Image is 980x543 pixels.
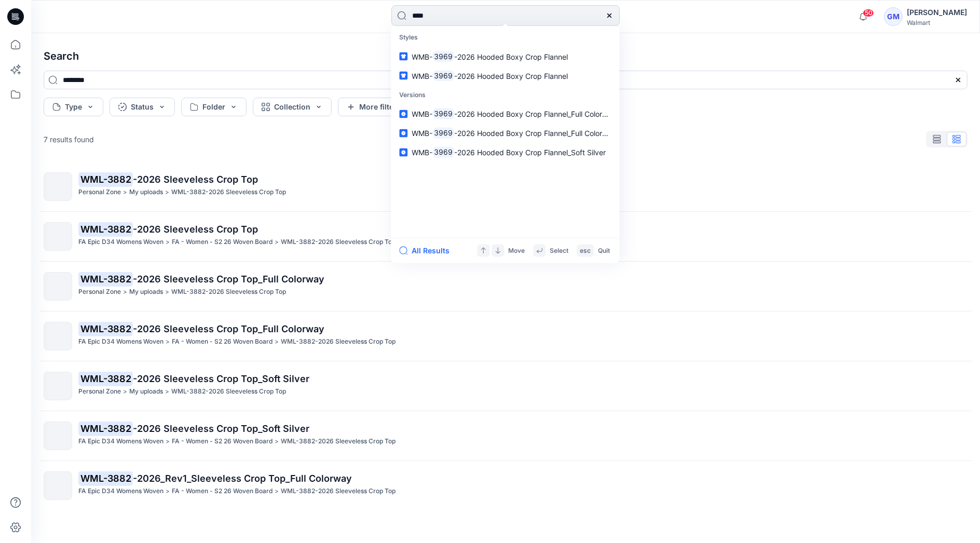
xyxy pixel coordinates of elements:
p: > [165,187,169,198]
span: -2026 Sleeveless Crop Top_Soft Silver [133,373,309,384]
p: > [123,386,127,397]
span: -2026 Hooded Boxy Crop Flannel [454,52,568,61]
span: -2026 Hooded Boxy Crop Flannel [454,71,568,80]
mark: 3969 [432,108,454,120]
p: esc [580,245,591,256]
mark: WML-3882 [78,172,133,186]
p: > [275,336,279,347]
div: GM [884,7,903,26]
div: [PERSON_NAME] [907,6,967,19]
span: -2026 Sleeveless Crop Top_Soft Silver [133,423,309,434]
p: > [123,287,127,297]
p: Personal Zone [78,386,121,397]
p: FA - Women - S2 26 Woven Board [172,237,273,248]
p: My uploads [129,287,163,297]
mark: 3969 [432,70,454,82]
a: WML-3882-2026_Rev1_Sleeveless Crop Top_Full ColorwayFA Epic D34 Womens Woven>FA - Women - S2 26 W... [37,465,974,506]
span: -2026 Hooded Boxy Crop Flannel_Full Colorway [454,110,616,118]
mark: 3969 [432,127,454,139]
p: WML-3882-2026 Sleeveless Crop Top [281,237,396,248]
p: FA Epic D34 Womens Woven [78,336,164,347]
span: -2026_Rev1_Sleeveless Crop Top_Full Colorway [133,473,352,484]
span: -2026 Hooded Boxy Crop Flannel_Full Colorway [454,129,616,138]
button: More filters [338,98,410,116]
mark: WML-3882 [78,421,133,436]
mark: 3969 [432,50,454,62]
span: 50 [863,9,874,17]
span: -2026 Sleeveless Crop Top [133,174,258,185]
p: Versions [393,85,617,104]
mark: WML-3882 [78,371,133,386]
p: > [166,336,170,347]
a: WMB-3969-2026 Hooded Boxy Crop Flannel [393,66,617,85]
p: 7 results found [44,134,94,145]
p: WML-3882-2026 Sleeveless Crop Top [171,187,286,198]
span: WMB- [412,71,432,80]
p: > [166,486,170,497]
a: WMB-3969-2026 Hooded Boxy Crop Flannel_Full Colorway [393,104,617,124]
p: FA Epic D34 Womens Woven [78,436,164,447]
p: My uploads [129,187,163,198]
mark: WML-3882 [78,222,133,236]
div: Walmart [907,19,967,26]
button: Collection [253,98,332,116]
p: FA Epic D34 Womens Woven [78,486,164,497]
p: Quit [598,245,610,256]
span: -2026 Sleeveless Crop Top_Full Colorway [133,274,324,284]
p: WML-3882-2026 Sleeveless Crop Top [281,436,396,447]
a: WML-3882-2026 Sleeveless Crop Top_Full ColorwayFA Epic D34 Womens Woven>FA - Women - S2 26 Woven ... [37,316,974,357]
button: Folder [181,98,247,116]
span: -2026 Sleeveless Crop Top [133,224,258,235]
a: WML-3882-2026 Sleeveless Crop TopFA Epic D34 Womens Woven>FA - Women - S2 26 Woven Board>WML-3882... [37,216,974,257]
mark: 3969 [432,146,454,158]
a: WMB-3969-2026 Hooded Boxy Crop Flannel_Soft Silver [393,143,617,162]
a: WML-3882-2026 Sleeveless Crop TopPersonal Zone>My uploads>WML-3882-2026 Sleeveless Crop Top [37,166,974,207]
p: Styles [393,28,617,47]
button: Status [110,98,175,116]
p: > [275,237,279,248]
p: FA Epic D34 Womens Woven [78,237,164,248]
h4: Search [35,42,976,71]
p: My uploads [129,386,163,397]
p: WML-3882-2026 Sleeveless Crop Top [281,336,396,347]
p: WML-3882-2026 Sleeveless Crop Top [171,287,286,297]
span: WMB- [412,148,432,157]
span: WMB- [412,129,432,138]
a: WML-3882-2026 Sleeveless Crop Top_Soft SilverPersonal Zone>My uploads>WML-3882-2026 Sleeveless Cr... [37,365,974,406]
p: Move [508,245,525,256]
a: WMB-3969-2026 Hooded Boxy Crop Flannel [393,47,617,66]
p: > [275,436,279,447]
p: FA - Women - S2 26 Woven Board [172,336,273,347]
button: Type [44,98,103,116]
p: Personal Zone [78,287,121,297]
mark: WML-3882 [78,471,133,485]
p: WML-3882-2026 Sleeveless Crop Top [171,386,286,397]
p: > [123,187,127,198]
span: WMB- [412,110,432,118]
a: WML-3882-2026 Sleeveless Crop Top_Soft SilverFA Epic D34 Womens Woven>FA - Women - S2 26 Woven Bo... [37,415,974,456]
p: > [165,287,169,297]
span: WMB- [412,52,432,61]
span: -2026 Sleeveless Crop Top_Full Colorway [133,323,324,334]
p: WML-3882-2026 Sleeveless Crop Top [281,486,396,497]
p: Personal Zone [78,187,121,198]
mark: WML-3882 [78,321,133,336]
p: > [166,436,170,447]
p: > [275,486,279,497]
p: FA - Women - S2 26 Woven Board [172,436,273,447]
p: FA - Women - S2 26 Woven Board [172,486,273,497]
a: WML-3882-2026 Sleeveless Crop Top_Full ColorwayPersonal Zone>My uploads>WML-3882-2026 Sleeveless ... [37,266,974,307]
span: -2026 Hooded Boxy Crop Flannel_Soft Silver [454,148,606,157]
a: WMB-3969-2026 Hooded Boxy Crop Flannel_Full Colorway [393,124,617,143]
p: > [165,386,169,397]
p: > [166,237,170,248]
button: All Results [399,245,456,257]
p: Select [550,245,568,256]
mark: WML-3882 [78,271,133,286]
